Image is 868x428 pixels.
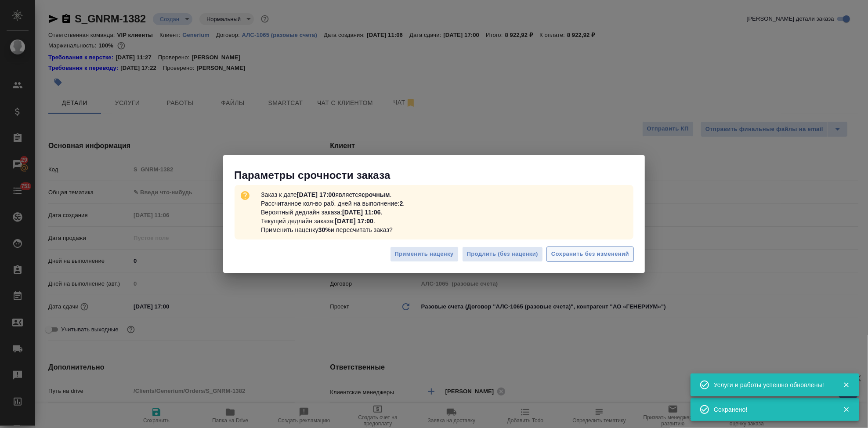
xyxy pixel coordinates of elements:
[395,249,454,259] span: Применить наценку
[837,406,855,413] button: Закрыть
[462,247,543,262] button: Продлить (без наценки)
[551,249,629,259] span: Сохранить без изменений
[257,187,409,238] p: Заказ к дате является . Рассчитанное кол-во раб. дней на выполнение: . Вероятный дедлайн заказа: ...
[837,381,855,389] button: Закрыть
[342,209,381,216] b: [DATE] 11:06
[714,405,830,414] div: Сохранено!
[400,200,403,207] b: 2
[390,247,459,262] button: Применить наценку
[297,191,336,198] b: [DATE] 17:00
[234,168,645,182] p: Параметры срочности заказа
[362,191,390,198] b: срочным
[714,381,830,389] div: Услуги и работы успешно обновлены!
[546,247,634,262] button: Сохранить без изменений
[318,226,331,233] b: 30%
[467,249,538,259] span: Продлить (без наценки)
[335,218,373,225] b: [DATE] 17:00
